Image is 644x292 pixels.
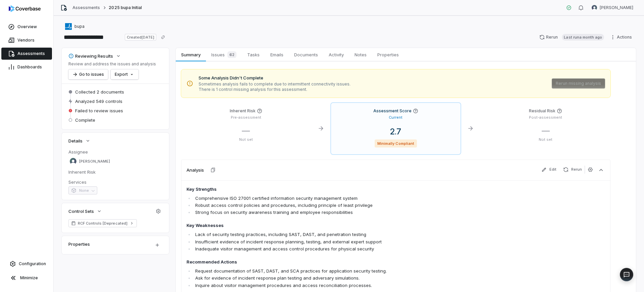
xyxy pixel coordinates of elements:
[539,166,559,174] button: Edit
[68,169,162,175] dt: Inherent Risk
[186,167,204,173] h3: Analysis
[75,89,124,95] span: Collected 2 documents
[186,186,521,193] h4: Key Strengths
[194,209,521,216] li: Strong focus on security awareness training and employee responsibilities
[535,32,608,42] button: RerunLast runa month ago
[109,5,142,10] span: 2025 bupa Initial
[125,34,156,41] span: Created [DATE]
[186,137,306,142] p: Not set
[66,50,123,62] button: Reviewing Results
[68,61,156,67] p: Review and address the issues and analysis
[68,138,83,144] span: Details
[70,158,76,165] img: Stewart Mair avatar
[3,258,51,270] a: Configuration
[245,50,262,59] span: Tasks
[75,98,122,104] span: Analyzed 549 controls
[352,50,369,59] span: Notes
[209,50,239,59] span: Issues
[486,115,605,120] p: Post-assessment
[291,50,321,59] span: Documents
[9,5,41,12] img: logo-D7KZi-bG.svg
[19,261,46,267] span: Configuration
[373,108,412,114] h4: Assessment Score
[17,38,35,43] span: Vendors
[194,202,521,209] li: Robust access control policies and procedures, including principle of least privilege
[194,282,521,289] li: Inquire about visitor management procedures and access reconciliation processes.
[186,115,306,120] p: Pre-assessment
[227,51,236,58] span: 62
[20,275,38,281] span: Minimize
[199,81,351,87] span: Sometimes analysis fails to complete due to intermittent connectivity issues.
[75,117,95,123] span: Complete
[486,137,605,142] p: Not set
[199,75,351,81] span: Some Analysis Didn't Complete
[3,271,51,285] button: Minimize
[542,126,550,135] span: —
[389,115,402,120] p: Current
[68,69,108,79] button: Go to issues
[157,31,169,43] button: Copy link
[268,50,286,59] span: Emails
[1,34,52,46] a: Vendors
[74,24,85,29] span: bupa
[242,126,250,135] span: —
[194,245,521,252] li: Inadequate visitor management and access control procedures for physical security
[111,69,139,79] button: Export
[194,268,521,275] li: Request documentation of SAST, DAST, and SCA practices for application security testing.
[178,50,203,59] span: Summary
[1,21,52,33] a: Overview
[529,108,555,114] h4: Residual Risk
[194,195,521,202] li: Comprehensive ISO 27001 certified information security management system
[72,5,100,10] a: Assessments
[199,87,351,92] span: There is 1 control missing analysis for this assessment.
[588,3,637,13] button: Heidi Bower avatar[PERSON_NAME]
[326,50,346,59] span: Activity
[385,127,407,136] span: 2.7
[186,222,521,229] h4: Key Weaknesses
[608,32,636,42] button: Actions
[75,108,123,114] span: Failed to review issues
[68,219,137,227] a: RCF Controls [Deprecated]
[562,34,604,41] span: Last run a month ago
[68,53,113,59] div: Reviewing Results
[560,166,585,174] button: Rerun
[68,149,162,155] dt: Assignee
[600,5,633,10] span: [PERSON_NAME]
[592,5,597,10] img: Heidi Bower avatar
[66,205,104,217] button: Control Sets
[68,208,94,214] span: Control Sets
[17,64,42,70] span: Dashboards
[17,51,45,56] span: Assessments
[17,24,37,30] span: Overview
[194,231,521,238] li: Lack of security testing practices, including SAST, DAST, and penetration testing
[194,238,521,245] li: Insufficient evidence of incident response planning, testing, and external expert support
[1,61,52,73] a: Dashboards
[78,221,127,226] span: RCF Controls [Deprecated]
[68,179,162,185] dt: Services
[66,135,93,147] button: Details
[375,50,401,59] span: Properties
[194,275,521,282] li: Ask for evidence of incident response plan testing and adversary simulations.
[230,108,256,114] h4: Inherent Risk
[186,259,521,266] h4: Recommended Actions
[63,20,87,33] button: https://bupa.com/bupa
[1,48,52,60] a: Assessments
[375,139,417,148] span: Minimally Compliant
[79,159,110,164] span: [PERSON_NAME]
